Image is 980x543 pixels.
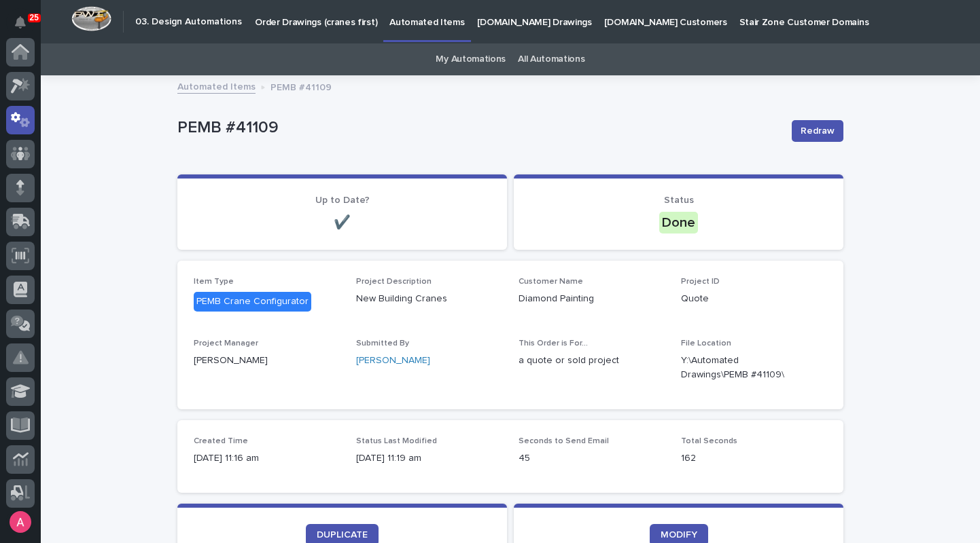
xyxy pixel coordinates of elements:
p: New Building Cranes [356,292,502,306]
div: PEMB Crane Configurator [194,292,311,312]
span: Up to Date? [315,195,370,205]
span: Created Time [194,437,248,445]
span: Project Description [356,278,432,286]
div: Notifications25 [17,16,35,38]
p: [DATE] 11:19 am [356,451,502,466]
: Y:\Automated Drawings\PEMB #41109\ [681,354,794,382]
p: [DATE] 11:16 am [194,451,340,466]
p: Quote [681,292,827,306]
span: Project Manager [194,339,258,348]
p: 45 [519,451,665,466]
span: Status [664,195,694,205]
button: Redraw [792,120,843,142]
p: 25 [30,13,39,22]
button: Notifications [6,8,35,37]
p: [PERSON_NAME] [194,354,340,368]
a: Automated Items [177,78,256,94]
p: Diamond Painting [519,292,665,306]
span: Submitted By [356,339,409,348]
span: Item Type [194,278,234,286]
span: Total Seconds [681,437,737,445]
span: Redraw [801,124,835,138]
button: users-avatar [6,508,35,536]
a: [PERSON_NAME] [356,354,430,368]
span: Status Last Modified [356,437,437,445]
img: Workspace Logo [71,6,111,31]
a: All Automations [518,43,584,75]
p: a quote or sold project [519,354,665,368]
h2: 03. Design Automations [135,16,242,28]
span: Project ID [681,278,720,286]
span: This Order is For... [519,339,588,348]
span: Seconds to Send Email [519,437,609,445]
div: Done [659,212,698,233]
p: PEMB #41109 [270,79,332,94]
a: My Automations [436,43,506,75]
p: ✔️ [194,214,491,231]
span: Customer Name [519,278,583,286]
p: 162 [681,451,827,466]
p: PEMB #41109 [177,118,781,138]
span: DUPLICATE [317,530,368,540]
span: MODIFY [661,530,697,540]
span: File Location [681,339,731,348]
